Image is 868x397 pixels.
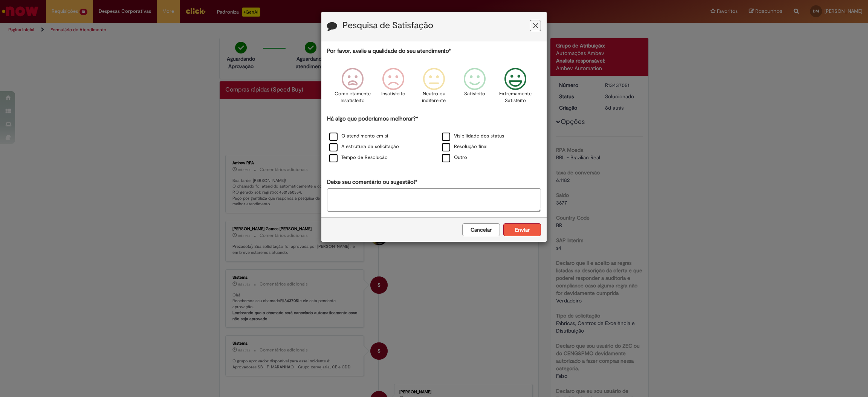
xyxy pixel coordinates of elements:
[499,90,532,104] p: Extremamente Satisfeito
[374,62,413,114] div: Insatisfeito
[496,62,535,114] div: Extremamente Satisfeito
[462,223,500,236] button: Cancelar
[381,90,405,98] p: Insatisfeito
[333,62,371,114] div: Completamente Insatisfeito
[442,154,467,161] label: Outro
[503,223,541,236] button: Enviar
[329,154,388,161] label: Tempo de Resolução
[442,143,487,150] label: Resolução final
[329,133,388,140] label: O atendimento em si
[442,133,504,140] label: Visibilidade dos status
[327,115,541,163] div: Há algo que poderíamos melhorar?*
[327,178,417,186] label: Deixe seu comentário ou sugestão!*
[342,21,433,31] label: Pesquisa de Satisfação
[464,90,485,98] p: Satisfeito
[335,90,371,104] p: Completamente Insatisfeito
[415,62,453,114] div: Neutro ou indiferente
[327,47,451,55] label: Por favor, avalie a qualidade do seu atendimento*
[329,143,399,150] label: A estrutura da solicitação
[420,90,448,104] p: Neutro ou indiferente
[455,62,494,114] div: Satisfeito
